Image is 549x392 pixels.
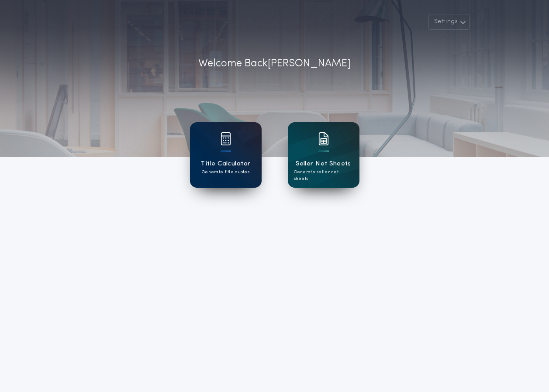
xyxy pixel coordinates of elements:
h1: Title Calculator [200,159,250,169]
a: card iconTitle CalculatorGenerate title quotes [190,122,262,188]
img: card icon [318,132,329,145]
p: Welcome Back [PERSON_NAME] [198,56,351,72]
a: card iconSeller Net SheetsGenerate seller net sheets [288,122,359,188]
p: Generate title quotes [202,169,249,175]
button: Settings [428,14,470,30]
p: Generate seller net sheets [294,169,353,182]
h1: Seller Net Sheets [296,159,351,169]
img: card icon [221,132,231,145]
